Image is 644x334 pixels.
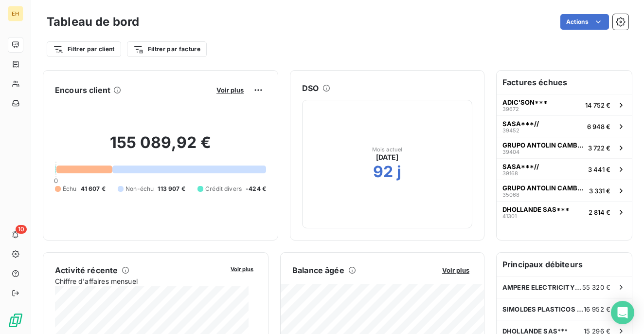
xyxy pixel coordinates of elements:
[302,82,319,94] h6: DSO
[497,180,632,201] button: GRUPO ANTOLIN CAMBRAI***//350683 331 €
[502,192,519,198] span: 35068
[502,184,585,192] span: GRUPO ANTOLIN CAMBRAI***//
[589,187,610,195] span: 3 331 €
[611,301,634,324] div: Open Intercom Messenger
[502,205,570,213] span: DHOLLANDE SAS***
[125,185,154,193] span: Non-échu
[502,170,518,176] span: 39168
[372,147,403,152] span: Mois actuel
[127,41,207,57] button: Filtrer par facture
[55,84,110,96] h6: Encours client
[47,13,139,31] h3: Tableau de bord
[502,305,584,313] span: SIMOLDES PLASTICOS France - 59264***
[497,158,632,180] button: SASA***//391683 441 €
[205,185,242,193] span: Crédit divers
[47,41,121,57] button: Filtrer par client
[589,208,610,216] span: 2 814 €
[497,94,632,115] button: ADIC'SON***3967214 752 €
[373,162,393,182] h2: 92
[502,106,519,112] span: 39672
[55,264,118,276] h6: Activité récente
[560,14,609,30] button: Actions
[16,225,27,234] span: 10
[442,266,469,274] span: Voir plus
[158,185,185,193] span: 113 907 €
[228,264,256,273] button: Voir plus
[497,137,632,158] button: GRUPO ANTOLIN CAMBRAI***//394043 722 €
[376,152,399,162] span: [DATE]
[585,101,610,109] span: 14 752 €
[55,133,266,162] h2: 155 089,92 €
[497,71,632,94] h6: Factures échues
[584,305,610,313] span: 16 952 €
[502,213,517,219] span: 41301
[231,266,253,273] span: Voir plus
[214,86,247,94] button: Voir plus
[216,86,244,94] span: Voir plus
[497,115,632,137] button: SASA***//394526 948 €
[292,264,344,276] h6: Balance âgée
[502,149,519,155] span: 39404
[502,141,584,149] span: GRUPO ANTOLIN CAMBRAI***//
[55,276,224,286] span: Chiffre d'affaires mensuel
[582,283,610,291] span: 55 320 €
[8,313,23,328] img: Logo LeanPay
[497,253,632,276] h6: Principaux débiteurs
[588,166,610,173] span: 3 441 €
[397,162,401,182] h2: j
[81,185,106,193] span: 41 607 €
[502,128,519,133] span: 39452
[54,177,58,185] span: 0
[497,201,632,223] button: DHOLLANDE SAS***413012 814 €
[588,144,610,152] span: 3 722 €
[439,266,472,275] button: Voir plus
[587,123,610,130] span: 6 948 €
[502,283,582,291] span: AMPERE ELECTRICITY MAUBEUGE~~~
[63,185,77,193] span: Échu
[8,6,23,21] div: EH
[246,185,266,193] span: -424 €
